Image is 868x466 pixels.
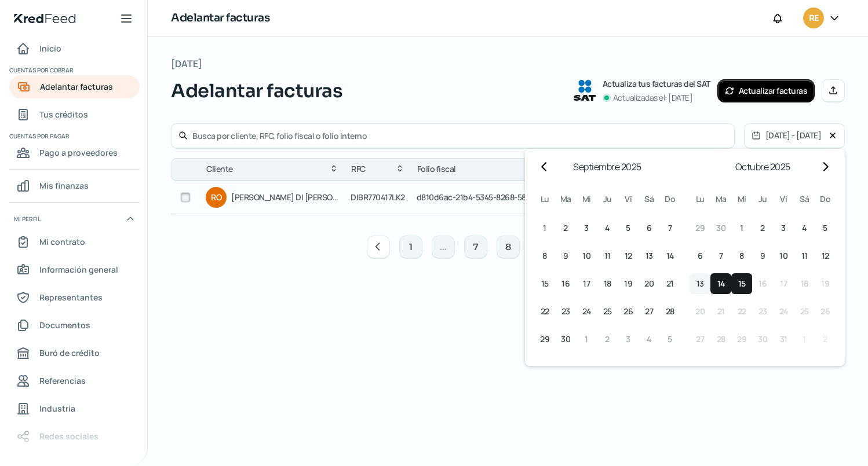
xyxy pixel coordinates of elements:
[351,162,366,176] span: RFC
[696,277,704,291] span: 13
[820,193,830,204] span: do
[603,77,710,91] p: Actualiza tus facturas del SAT
[800,193,809,204] span: sá
[604,277,611,291] span: 18
[780,193,787,204] span: vi
[739,249,744,263] span: 8
[497,236,520,259] button: 8
[541,304,549,318] span: 22
[171,56,202,72] span: [DATE]
[9,369,140,392] a: Referencias
[9,342,140,365] a: Buró de crédito
[758,193,767,204] span: ju
[574,80,596,101] img: SAT logo
[822,249,829,263] span: 12
[758,332,767,346] span: 30
[780,277,787,291] span: 17
[801,277,808,291] span: 18
[9,103,140,126] a: Tus créditos
[206,162,233,176] span: Cliente
[781,221,786,235] span: 3
[695,221,705,235] span: 29
[540,332,549,346] span: 29
[821,277,829,291] span: 19
[9,397,140,420] a: Industria
[604,249,611,263] span: 11
[171,10,269,27] h1: Adelantar facturas
[644,277,654,291] span: 20
[745,124,829,148] button: [DATE] - [DATE]
[603,193,612,204] span: ju
[9,425,140,448] a: Redes sociales
[39,429,99,443] span: Redes sociales
[603,304,612,318] span: 25
[582,193,591,204] span: mi
[800,304,809,318] span: 25
[716,193,727,204] span: ma
[40,79,113,94] span: Adelantar facturas
[698,249,703,263] span: 6
[695,304,705,318] span: 20
[644,193,654,204] span: sá
[542,249,547,263] span: 8
[717,332,725,346] span: 28
[561,304,570,318] span: 23
[716,221,725,235] span: 30
[803,332,806,346] span: 1
[740,221,743,235] span: 1
[647,221,652,235] span: 6
[9,37,140,60] a: Inicio
[758,277,767,291] span: 16
[39,178,89,193] span: Mis finanzas
[668,221,672,235] span: 7
[758,304,767,318] span: 23
[623,304,633,318] span: 26
[780,332,787,346] span: 31
[570,158,645,176] h2: septiembre 2025
[696,193,705,204] span: lu
[432,236,455,259] button: ...
[665,193,675,204] span: do
[171,77,342,105] span: Adelantar facturas
[696,332,704,346] span: 27
[543,221,546,235] span: 1
[760,249,765,263] span: 9
[39,262,118,277] span: Información general
[779,304,788,318] span: 24
[560,193,571,204] span: ma
[738,304,746,318] span: 22
[626,221,630,235] span: 5
[584,221,589,235] span: 3
[809,12,818,25] span: RE
[738,193,746,204] span: mi
[9,230,140,254] a: Mi contrato
[39,290,103,304] span: Representantes
[582,249,590,263] span: 10
[192,130,727,141] input: Busca por cliente, RFC, folio fiscal o folio interno
[717,79,815,102] button: Actualizar facturas
[815,156,836,177] button: Go to next month
[9,131,138,141] span: Cuentas por pagar
[605,221,610,235] span: 4
[417,192,572,203] span: d810d6ac-21b4-5345-8268-587acd88b9d6
[9,141,140,164] a: Pago a proveedores
[39,234,85,249] span: Mi contrato
[534,156,555,177] button: Go to previous month
[666,249,674,263] span: 14
[666,304,674,318] span: 28
[645,304,653,318] span: 27
[231,190,339,204] span: [PERSON_NAME] DI [PERSON_NAME]
[820,304,830,318] span: 26
[14,214,41,224] span: Mi perfil
[624,277,632,291] span: 19
[563,249,568,263] span: 9
[645,249,653,263] span: 13
[563,221,568,235] span: 2
[39,107,88,122] span: Tus créditos
[823,221,827,235] span: 5
[583,277,590,291] span: 17
[585,332,588,346] span: 1
[605,332,610,346] span: 2
[541,193,549,204] span: lu
[561,277,570,291] span: 16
